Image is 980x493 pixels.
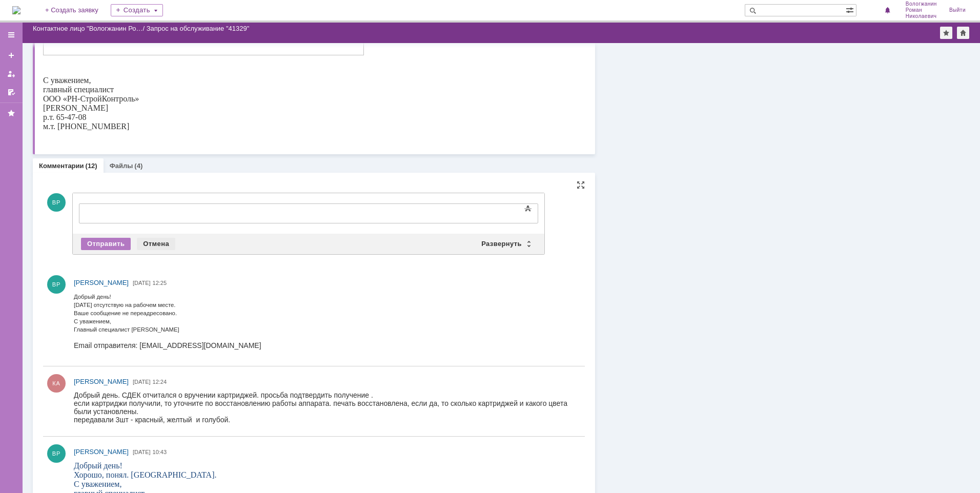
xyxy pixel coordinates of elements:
[134,162,142,170] div: (4)
[133,449,151,455] span: [DATE]
[232,9,462,182] img: download
[3,47,19,64] a: Создать заявку
[10,382,171,389] span: Email отправителя: [EMAIL_ADDRESS][DOMAIN_NAME]
[846,5,856,14] span: Расширенный поиск
[74,279,129,286] span: [PERSON_NAME]
[111,4,163,16] div: Создать
[577,181,585,189] div: На всю страницу
[86,162,97,170] div: (12)
[3,66,19,82] a: Мои заявки
[33,25,142,32] a: Контактное лицо "Вологжанин Ро…
[957,27,969,39] div: Сделать домашней страницей
[133,379,151,385] span: [DATE]
[74,377,129,387] a: [PERSON_NAME]
[12,6,21,14] img: logo
[153,280,167,286] span: 12:25
[147,25,250,32] div: Запрос на обслуживание "41329"
[39,162,84,170] a: Комментарии
[12,6,21,14] a: Перейти на домашнюю страницу
[906,1,937,7] span: Вологжанин
[906,7,937,13] span: Роман
[74,278,129,288] a: [PERSON_NAME]
[940,27,952,39] div: Добавить в избранное
[47,193,66,212] span: ВР
[74,447,129,457] a: [PERSON_NAME]
[522,202,534,215] span: Показать панель инструментов
[10,321,167,328] span: Email отправителя: [EMAIL_ADDRESS][DOMAIN_NAME]
[153,449,167,455] span: 10:43
[133,280,151,286] span: [DATE]
[153,379,167,385] span: 12:24
[110,162,133,170] a: Файлы
[906,13,937,19] span: Николаевич
[74,448,129,456] span: [PERSON_NAME]
[10,155,167,162] span: Email отправителя: [EMAIL_ADDRESS][DOMAIN_NAME]
[3,84,19,100] a: Мои согласования
[74,378,129,385] span: [PERSON_NAME]
[33,25,147,32] div: /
